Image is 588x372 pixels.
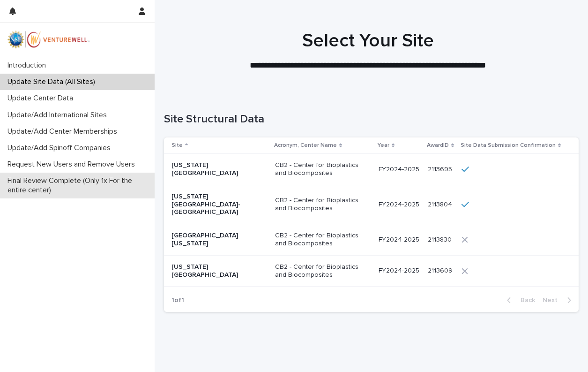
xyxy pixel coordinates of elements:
span: Next [543,297,563,304]
span: Back [515,297,535,304]
tr: [GEOGRAPHIC_DATA][US_STATE]CB2 - Center for Bioplastics and BiocompositesFY2024-202521138302113830 [164,224,579,256]
p: Update/Add Spinoff Companies [4,144,118,152]
p: [US_STATE][GEOGRAPHIC_DATA]-[GEOGRAPHIC_DATA] [171,193,265,216]
p: [GEOGRAPHIC_DATA][US_STATE] [171,232,265,248]
button: Back [499,296,539,304]
p: Update Center Data [4,94,81,103]
p: FY2024-2025 [379,166,420,174]
p: [US_STATE][GEOGRAPHIC_DATA] [171,263,265,279]
p: Site [171,140,183,151]
p: 2113695 [428,164,454,174]
p: 1 of 1 [164,289,192,312]
p: FY2024-2025 [379,201,420,209]
p: Acronym, Center Name [274,140,337,151]
p: FY2024-2025 [379,236,420,244]
p: CB2 - Center for Bioplastics and Biocomposites [275,232,369,248]
p: Update Site Data (All Sites) [4,77,103,86]
p: Year [378,140,389,151]
p: Site Data Submission Confirmation [461,140,556,151]
p: CB2 - Center for Bioplastics and Biocomposites [275,263,369,279]
p: 2113830 [428,234,454,244]
button: Next [539,296,579,304]
p: Update/Add Center Memberships [4,127,125,136]
tr: [US_STATE][GEOGRAPHIC_DATA]CB2 - Center for Bioplastics and BiocompositesFY2024-202521136092113609 [164,255,579,287]
p: Update/Add International Sites [4,111,114,120]
p: CB2 - Center for Bioplastics and Biocomposites [275,197,369,213]
p: 2113609 [428,265,454,275]
p: [US_STATE][GEOGRAPHIC_DATA] [171,161,265,177]
p: Request New Users and Remove Users [4,160,142,169]
p: AwardID [427,140,449,151]
h1: Select Your Site [164,30,572,52]
img: mWhVGmOKROS2pZaMU8FQ [7,30,90,49]
p: Introduction [4,61,53,70]
p: 2113804 [428,199,454,209]
p: Final Review Complete (Only 1x For the entire center) [4,176,155,194]
h1: Site Structural Data [164,113,579,126]
tr: [US_STATE][GEOGRAPHIC_DATA]CB2 - Center for Bioplastics and BiocompositesFY2024-202521136952113695 [164,154,579,185]
tr: [US_STATE][GEOGRAPHIC_DATA]-[GEOGRAPHIC_DATA]CB2 - Center for Bioplastics and BiocompositesFY2024... [164,185,579,224]
p: CB2 - Center for Bioplastics and Biocomposites [275,161,369,177]
p: FY2024-2025 [379,267,420,275]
